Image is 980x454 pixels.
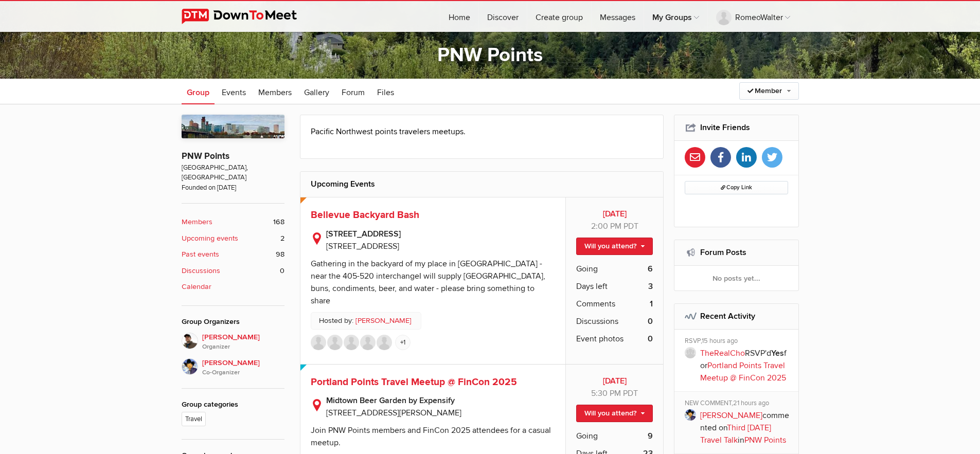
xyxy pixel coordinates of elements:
[202,357,284,378] span: [PERSON_NAME]
[576,238,653,255] a: Will you attend?
[591,221,621,231] span: 2:00 PM
[685,304,788,329] h2: Recent Activity
[280,265,284,277] span: 0
[685,337,791,347] div: RSVP,
[700,247,746,258] a: Forum Posts
[733,399,769,407] span: 21 hours ago
[576,333,623,345] span: Event photos
[326,394,556,407] b: Midtown Beer Garden by Expensify
[479,1,527,32] a: Discover
[336,79,370,104] a: Forum
[650,298,653,310] b: 1
[182,249,284,260] a: Past events 98
[648,280,653,293] b: 3
[576,280,608,293] span: Days left
[648,315,653,328] b: 0
[311,209,419,221] a: Bellevue Backyard Bash
[222,87,246,98] span: Events
[721,184,752,191] span: Copy Link
[700,360,786,383] a: Portland Points Travel Meetup @ FinCon 2025
[576,430,598,442] span: Going
[187,87,209,98] span: Group
[576,405,653,422] a: Will you attend?
[355,315,412,326] a: [PERSON_NAME]
[202,342,284,352] i: Organizer
[311,259,545,306] div: Gathering in the backyard of my place in [GEOGRAPHIC_DATA] - near the 405-520 interchangeI will s...
[440,1,478,32] a: Home
[377,335,392,350] img: Dea
[182,333,284,352] a: [PERSON_NAME]Organizer
[202,332,284,352] span: [PERSON_NAME]
[360,335,376,350] img: Steven T
[311,312,421,330] p: Hosted by:
[299,79,334,104] a: Gallery
[326,228,556,240] b: [STREET_ADDRESS]
[217,79,251,104] a: Events
[273,216,284,228] span: 168
[182,316,284,328] div: Group Organizers
[708,1,798,32] a: RomeoWalter
[685,399,791,409] div: NEW COMMENT,
[700,423,771,445] a: Third [DATE] Travel Talk
[377,87,394,98] span: Files
[276,249,284,260] span: 98
[182,352,284,378] a: [PERSON_NAME]Co-Organizer
[576,208,653,220] b: [DATE]
[576,315,618,328] span: Discussions
[700,347,791,384] p: RSVP'd for
[182,265,284,277] a: Discussions 0
[644,1,707,32] a: My Groups
[702,337,738,345] span: 15 hours ago
[311,172,653,196] h2: Upcoming Events
[182,233,238,244] b: Upcoming events
[326,408,461,418] span: [STREET_ADDRESS][PERSON_NAME]
[311,125,653,138] p: Pacific Northwest points travelers meetups.
[182,79,215,104] a: Group
[280,233,284,244] span: 2
[685,115,788,140] h2: Invite Friends
[182,115,284,138] img: PNW Points
[700,410,762,421] a: [PERSON_NAME]
[591,388,621,398] span: 5:30 PM
[344,335,359,350] img: TanyaZ
[700,409,791,446] p: commented on in
[182,233,284,244] a: Upcoming events 2
[739,82,799,100] a: Member
[623,221,638,231] span: America/Los_Angeles
[182,399,284,410] div: Group categories
[182,265,220,277] b: Discussions
[674,266,798,290] div: No posts yet...
[253,79,297,104] a: Members
[700,348,745,358] a: TheRealCho
[744,435,786,445] a: PNW Points
[592,1,644,32] a: Messages
[304,87,329,98] span: Gallery
[326,241,399,251] span: [STREET_ADDRESS]
[182,249,219,260] b: Past events
[576,375,653,387] b: [DATE]
[685,181,788,194] button: Copy Link
[771,348,784,358] b: Yes
[311,425,551,448] div: Join PNW Points members and FinCon 2025 attendees for a casual meetup.
[576,298,615,310] span: Comments
[576,263,598,275] span: Going
[182,216,284,228] a: Members 168
[202,368,284,377] i: Co-Organizer
[182,281,211,293] b: Calendar
[182,333,198,349] img: Stefan Krasowski
[311,335,326,350] img: TheRealCho
[182,183,284,193] span: Founded on [DATE]
[648,333,653,345] b: 0
[182,9,313,24] img: DownToMeet
[527,1,591,32] a: Create group
[311,376,517,388] a: Portland Points Travel Meetup @ FinCon 2025
[623,388,638,398] span: America/Los_Angeles
[182,216,212,228] b: Members
[182,358,198,375] img: Dave Nuttall
[395,335,411,350] a: +1
[342,87,365,98] span: Forum
[182,163,284,183] span: [GEOGRAPHIC_DATA], [GEOGRAPHIC_DATA]
[327,335,343,350] img: AaronN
